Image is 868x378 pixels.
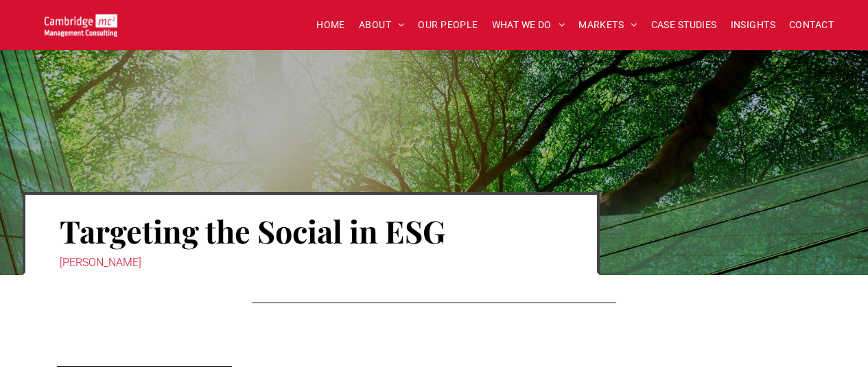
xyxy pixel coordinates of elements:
[782,14,841,36] a: CONTACT
[45,14,117,36] img: Go to Homepage
[411,14,484,36] a: OUR PEOPLE
[724,14,782,36] a: INSIGHTS
[60,253,563,272] div: [PERSON_NAME]
[45,16,117,30] a: Your Business Transformed | Cambridge Management Consulting
[60,214,563,248] h1: Targeting the Social in ESG
[485,14,572,36] a: WHAT WE DO
[572,14,644,36] a: MARKETS
[352,14,412,36] a: ABOUT
[309,14,352,36] a: HOME
[644,14,724,36] a: CASE STUDIES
